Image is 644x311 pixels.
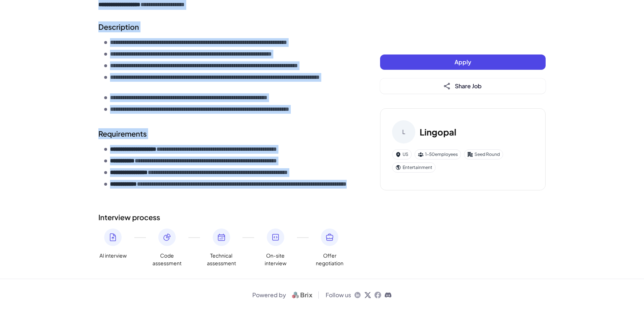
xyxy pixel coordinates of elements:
[455,58,471,66] span: Apply
[261,252,290,267] span: On-site interview
[415,149,461,159] div: 1-50 employees
[207,252,236,267] span: Technical assessment
[98,128,351,139] h2: Requirements
[392,162,436,173] div: Entertainment
[98,21,351,32] h2: Description
[252,291,286,299] span: Powered by
[326,291,351,299] span: Follow us
[99,252,127,259] span: AI interview
[455,82,482,90] span: Share Job
[98,212,351,223] h2: Interview process
[392,149,412,159] div: US
[152,252,182,267] span: Code assessment
[289,291,315,299] img: logo
[420,125,456,138] h3: Lingopal
[380,78,546,94] button: Share Job
[464,149,503,159] div: Seed Round
[315,252,344,267] span: Offer negotiation
[380,54,546,70] button: Apply
[392,120,415,144] div: L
